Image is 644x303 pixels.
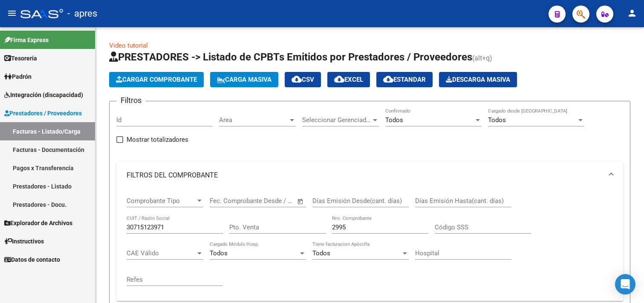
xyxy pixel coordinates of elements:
[446,76,510,83] span: Descarga Masiva
[488,116,506,124] span: Todos
[210,197,237,205] input: Start date
[67,4,97,23] span: - apres
[127,134,188,145] span: Mostrar totalizadores
[296,197,306,206] button: Open calendar
[376,72,433,87] button: Estandar
[109,42,148,49] a: Video tutorial
[116,76,197,83] span: Cargar Comprobante
[116,94,146,106] h3: Filtros
[615,274,635,294] div: Open Intercom Messenger
[292,74,302,84] mat-icon: cloud_download
[116,189,623,301] div: FILTROS DEL COMPROBANTE
[383,76,426,83] span: Estandar
[245,197,286,205] input: End date
[109,51,472,63] span: PRESTADORES -> Listado de CPBTs Emitidos por Prestadores / Proveedores
[210,72,278,87] button: Carga Masiva
[312,249,330,257] span: Todos
[4,72,32,81] span: Padrón
[4,255,60,264] span: Datos de contacto
[109,72,204,87] button: Cargar Comprobante
[383,74,393,84] mat-icon: cloud_download
[4,35,49,45] span: Firma Express
[219,116,288,124] span: Area
[439,72,517,87] app-download-masive: Descarga masiva de comprobantes (adjuntos)
[116,162,623,189] mat-expansion-panel-header: FILTROS DEL COMPROBANTE
[127,171,603,180] mat-panel-title: FILTROS DEL COMPROBANTE
[4,237,44,246] span: Instructivos
[127,249,196,257] span: CAE Válido
[302,116,371,124] span: Seleccionar Gerenciador
[327,72,370,87] button: EXCEL
[7,8,17,18] mat-icon: menu
[127,197,196,205] span: Comprobante Tipo
[334,74,344,84] mat-icon: cloud_download
[472,54,492,62] span: (alt+q)
[4,90,83,100] span: Integración (discapacidad)
[285,72,321,87] button: CSV
[4,109,82,118] span: Prestadores / Proveedores
[385,116,403,124] span: Todos
[217,76,271,83] span: Carga Masiva
[210,249,228,257] span: Todos
[627,8,637,18] mat-icon: person
[4,54,37,63] span: Tesorería
[4,218,72,228] span: Explorador de Archivos
[334,76,363,83] span: EXCEL
[439,72,517,87] button: Descarga Masiva
[292,76,314,83] span: CSV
